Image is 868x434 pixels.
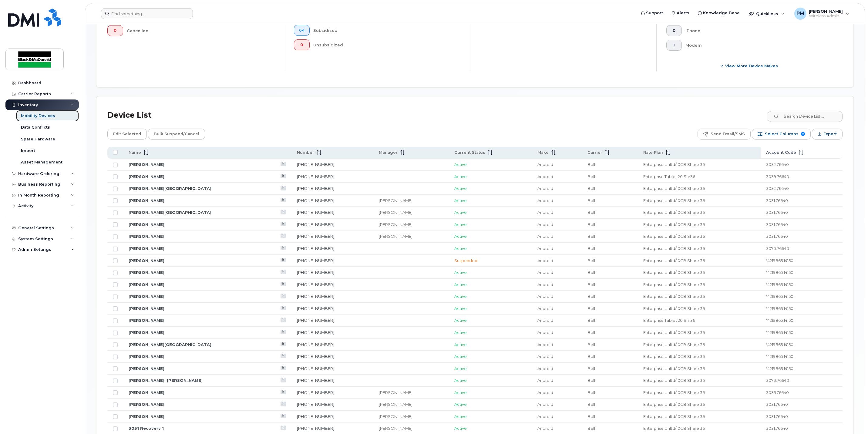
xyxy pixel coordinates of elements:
span: Android [537,390,553,395]
a: View Last Bill [281,234,286,238]
button: 1 [666,40,682,51]
span: PM [796,10,804,17]
button: Bulk Suspend/Cancel [148,129,205,140]
span: 3039.76640 [766,174,789,179]
span: Select Columns [765,130,799,139]
span: Active [454,198,467,203]
a: View Last Bill [281,162,286,166]
span: Active [454,342,467,347]
span: \4219865.14150. [766,270,794,275]
span: Enterprise Unltd/10GB Share 36 [643,282,705,287]
a: [PERSON_NAME] [129,330,164,335]
span: 3070.76640 [766,378,789,383]
div: Modem [685,40,833,51]
span: Active [454,402,467,407]
span: \4219865.14150. [766,306,794,311]
span: Android [537,162,553,167]
span: Bell [587,354,595,359]
span: 3032.76640 [766,186,789,191]
span: 3031.76640 [766,234,788,239]
a: [PERSON_NAME] [129,402,164,407]
span: Android [537,330,553,335]
div: [PERSON_NAME] [379,426,443,431]
span: [PERSON_NAME] [809,9,843,14]
div: Subsidized [313,25,461,36]
div: [PERSON_NAME] [379,222,443,227]
div: Paul McLarty [790,8,853,20]
span: Android [537,402,553,407]
span: Knowledge Base [703,10,740,16]
a: View Last Bill [281,354,286,358]
span: Android [537,222,553,227]
span: Enterprise Unltd/10GB Share 36 [643,294,705,299]
span: Active [454,426,467,431]
span: Active [454,222,467,227]
span: Enterprise Unltd/10GB Share 36 [643,426,705,431]
span: Active [454,210,467,215]
span: Name [129,150,141,155]
span: Active [454,354,467,359]
span: Android [537,174,553,179]
a: [PHONE_NUMBER] [297,402,334,407]
a: [PERSON_NAME][GEOGRAPHIC_DATA] [129,210,211,215]
span: 3032.76640 [766,162,789,167]
span: Bell [587,306,595,311]
a: [PHONE_NUMBER] [297,246,334,251]
div: Quicklinks [745,8,789,20]
span: Bell [587,342,595,347]
a: View Last Bill [281,390,286,394]
button: Select Columns 9 [752,129,811,140]
div: Cancelled [127,25,274,36]
span: Enterprise Unltd/10GB Share 36 [643,210,705,215]
a: [PERSON_NAME] [129,366,164,371]
span: Enterprise Unltd/10GB Share 36 [643,414,705,419]
a: View Last Bill [281,270,286,274]
a: [PERSON_NAME] [129,306,164,311]
span: Enterprise Unltd/10GB Share 36 [643,222,705,227]
span: 0 [299,42,304,47]
span: Android [537,294,553,299]
span: 3070.76640 [766,246,789,251]
button: 0 [294,39,310,50]
span: Enterprise Tablet 20 Shr36 [643,318,695,323]
a: [PHONE_NUMBER] [297,198,334,203]
a: [PERSON_NAME] [129,162,164,167]
a: [PERSON_NAME][GEOGRAPHIC_DATA] [129,186,211,191]
span: Edit Selected [113,130,141,139]
a: [PHONE_NUMBER] [297,210,334,215]
a: [PHONE_NUMBER] [297,366,334,371]
div: [PERSON_NAME] [379,402,443,407]
a: View Last Bill [281,426,286,430]
span: Enterprise Unltd/10GB Share 36 [643,366,705,371]
a: [PERSON_NAME] [129,294,164,299]
span: Bulk Suspend/Cancel [154,130,199,139]
div: [PERSON_NAME] [379,198,443,204]
span: Enterprise Unltd/10GB Share 36 [643,198,705,203]
span: Bell [587,366,595,371]
span: Support [646,10,663,16]
span: Bell [587,222,595,227]
span: Suspended [454,258,477,263]
span: \4219865.14150. [766,294,794,299]
span: Active [454,294,467,299]
span: 3031.76640 [766,222,788,227]
a: [PERSON_NAME] [129,282,164,287]
span: Rate Plan [643,150,663,155]
a: Knowledge Base [694,7,744,19]
span: Active [454,378,467,383]
input: Find something... [101,8,193,19]
a: [PHONE_NUMBER] [297,318,334,323]
a: [PERSON_NAME] [129,414,164,419]
span: Bell [587,234,595,239]
span: Bell [587,390,595,395]
a: View Last Bill [281,366,286,370]
a: View Last Bill [281,414,286,418]
button: View More Device Makes [666,60,833,71]
a: [PERSON_NAME] [129,234,164,239]
span: Bell [587,186,595,191]
span: Active [454,162,467,167]
span: 3031.76640 [766,402,788,407]
div: iPhone [685,25,833,36]
span: Enterprise Unltd/10GB Share 36 [643,270,705,275]
a: [PERSON_NAME] [129,174,164,179]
